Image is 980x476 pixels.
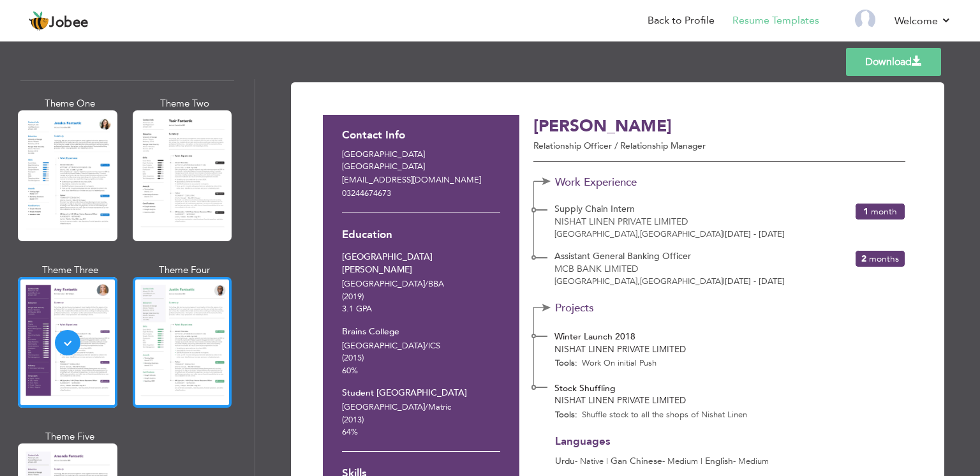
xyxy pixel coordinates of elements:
a: Resume Templates [732,13,819,28]
span: Stock Shuffling [554,382,615,394]
div: [GEOGRAPHIC_DATA][PERSON_NAME] [342,251,500,277]
span: Work Experience [555,177,663,189]
span: (2013) [342,414,364,426]
span: | [723,228,725,240]
span: 64% [342,426,358,438]
div: Student [GEOGRAPHIC_DATA] [342,387,500,400]
img: Profile Img [855,10,875,30]
span: - Medium [604,456,698,467]
h3: Languages [555,436,891,448]
p: Work On initial Push [577,357,898,369]
p: Shuffle stock to all the shops of Nishat Linen [577,409,896,421]
div: Theme Four [135,264,235,277]
span: (2019) [342,291,364,302]
div: Brains College [342,325,500,339]
img: jobee.io [29,11,49,31]
b: Tools: [555,409,577,420]
span: 2 [861,253,866,265]
b: Tools: [555,357,577,369]
span: | [723,276,725,287]
h3: Contact Info [342,130,500,142]
span: , [637,276,640,287]
span: (2015) [342,352,364,364]
span: [DATE] - [DATE] [723,228,785,240]
span: / [425,278,428,290]
p: [GEOGRAPHIC_DATA] [GEOGRAPHIC_DATA] [342,149,500,174]
div: Theme Five [20,430,120,443]
span: - Native [555,456,604,467]
span: MCB Bank Limited [554,263,638,275]
span: 3.1 GPA [342,303,372,315]
span: Nishat Linen Private Limited [554,343,686,355]
span: , [637,228,640,240]
div: Theme Two [135,97,235,110]
span: Supply Chain Intern [554,203,635,215]
span: / [425,401,428,413]
span: English [705,455,733,467]
p: [EMAIL_ADDRESS][DOMAIN_NAME] [342,174,500,187]
span: 1 [863,205,868,218]
span: [GEOGRAPHIC_DATA] [GEOGRAPHIC_DATA] [554,228,723,240]
div: Theme Three [20,264,120,277]
span: Month [871,205,897,218]
p: 03244674673 [342,188,500,200]
a: Jobee [29,11,89,31]
span: [GEOGRAPHIC_DATA] [GEOGRAPHIC_DATA] [554,276,723,287]
a: Download [846,48,941,76]
span: Jobee [49,16,89,30]
span: / [425,340,428,352]
h3: Education [342,229,500,241]
span: [GEOGRAPHIC_DATA] ICS [342,340,440,352]
span: [GEOGRAPHIC_DATA] Matric [342,401,451,413]
span: Winter Launch 2018 [554,331,635,343]
span: | [701,456,702,467]
span: | [606,456,608,467]
span: - Medium [698,456,769,467]
span: 60% [342,365,358,376]
a: Back to Profile [648,13,715,28]
span: Gan Chinese [611,455,662,467]
span: [DATE] - [DATE] [723,276,785,287]
span: Urdu [555,455,575,467]
span: Nishat Linen Private Limited [554,394,686,406]
a: Welcome [895,13,951,29]
h3: [PERSON_NAME] [533,117,812,137]
span: Months [869,253,899,265]
p: Relationship Officer / Relationship Manager [533,140,812,152]
div: Theme One [20,97,120,110]
span: Nishat Linen Private Limited [554,216,688,228]
span: Projects [555,302,663,315]
span: Assistant General Banking Officer [554,250,691,262]
span: [GEOGRAPHIC_DATA] BBA [342,278,444,290]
